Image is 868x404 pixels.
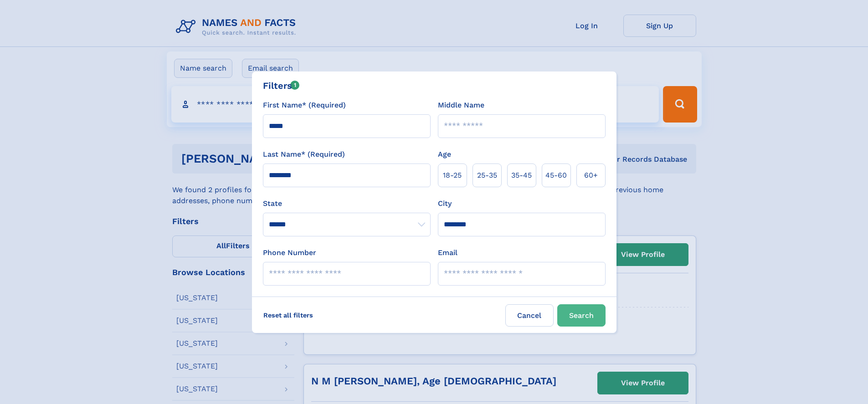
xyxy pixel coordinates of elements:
[443,170,462,181] span: 18‑25
[505,304,554,327] label: Cancel
[438,100,484,111] label: Middle Name
[545,170,567,181] span: 45‑60
[438,198,452,209] label: City
[263,247,316,258] label: Phone Number
[584,170,598,181] span: 60+
[477,170,497,181] span: 25‑35
[263,198,431,209] label: State
[263,149,345,160] label: Last Name* (Required)
[557,304,606,327] button: Search
[511,170,532,181] span: 35‑45
[263,100,346,111] label: First Name* (Required)
[438,149,451,160] label: Age
[257,304,319,326] label: Reset all filters
[263,79,300,92] div: Filters
[438,247,457,258] label: Email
